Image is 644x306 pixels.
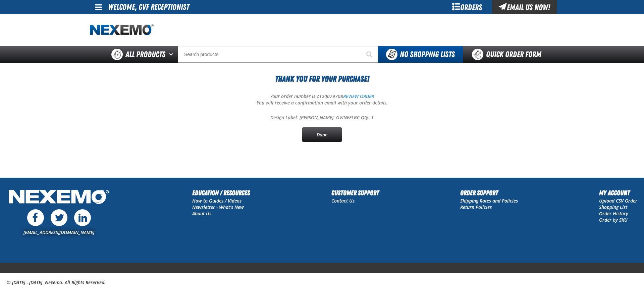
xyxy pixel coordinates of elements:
[192,210,211,217] a: About Us
[192,198,241,204] a: How to Guides / Videos
[90,115,554,121] p: Design Label: [PERSON_NAME]: GVINEFLBC Qty: 1
[192,188,250,198] h2: Education / Resources
[7,188,111,208] img: Nexemo Logo
[599,204,627,210] a: Shopping List
[463,46,554,63] a: Quick Order Form
[90,24,154,36] a: Home
[192,204,244,210] a: Newsletter - What's New
[460,198,518,204] a: Shipping Rates and Policies
[599,188,637,198] h2: My Account
[331,198,355,204] a: Contact Us
[599,198,637,204] a: Upload CSV Order
[90,93,554,100] p: Your order number is Z120079708
[400,50,455,59] span: No Shopping Lists
[90,100,554,106] p: You will receive a confirmation email with your order details.
[90,73,554,85] h1: Thank You For Your Purchase!
[361,46,378,63] button: Start Searching
[460,204,492,210] a: Return Policies
[23,229,94,235] a: [EMAIL_ADDRESS][DOMAIN_NAME]
[90,24,154,36] img: Nexemo logo
[378,46,463,63] button: You do not have available Shopping Lists. Open to Create a New List
[599,217,628,223] a: Order by SKU
[331,188,379,198] h2: Customer Support
[125,48,165,60] span: All Products
[599,210,628,217] a: Order History
[460,188,518,198] h2: Order Support
[178,46,378,63] input: Search
[302,127,342,142] a: Done
[167,46,178,63] button: Open All Products pages
[343,93,374,99] a: REVIEW ORDER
